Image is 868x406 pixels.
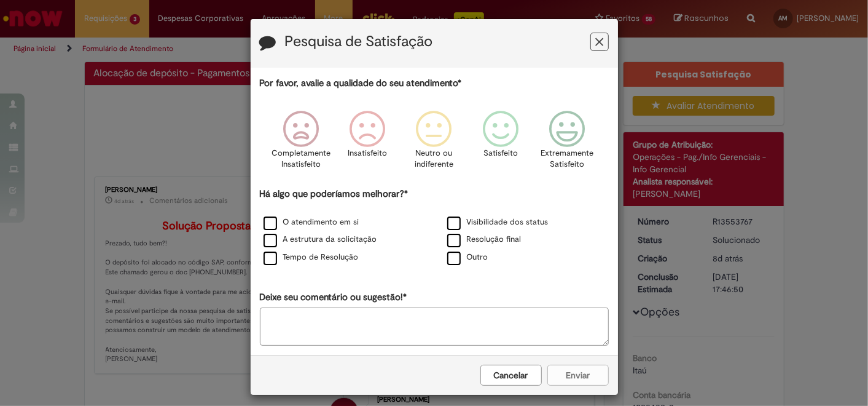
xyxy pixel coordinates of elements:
[447,234,522,245] label: Resolução final
[348,148,387,159] p: Insatisfeito
[469,101,532,186] div: Satisfeito
[336,101,399,186] div: Insatisfeito
[272,148,330,170] p: Completamente Insatisfeito
[447,252,488,263] label: Outro
[536,101,598,186] div: Extremamente Satisfeito
[270,101,332,186] div: Completamente Insatisfeito
[412,148,456,170] p: Neutro ou indiferente
[483,148,518,159] p: Satisfeito
[264,252,359,263] label: Tempo de Resolução
[260,291,407,304] label: Deixe seu comentário ou sugestão!*
[285,34,433,50] label: Pesquisa de Satisfação
[480,365,542,386] button: Cancelar
[264,217,359,228] label: O atendimento em si
[260,188,609,267] div: Há algo que poderíamos melhorar?*
[541,148,593,170] p: Extremamente Satisfeito
[264,234,377,245] label: A estrutura da solicitação
[447,217,549,228] label: Visibilidade dos status
[260,77,462,90] label: Por favor, avalie a qualidade do seu atendimento*
[402,101,465,186] div: Neutro ou indiferente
